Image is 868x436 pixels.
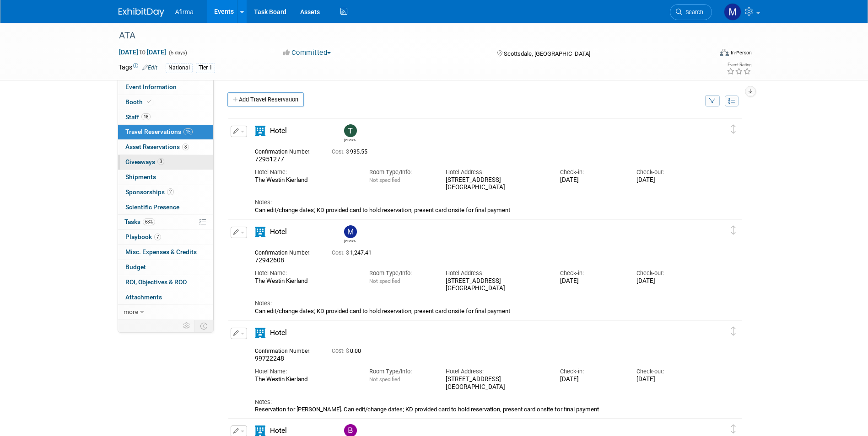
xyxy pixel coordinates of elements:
span: Staff [125,113,151,121]
a: Playbook7 [118,230,213,245]
span: [DATE] [DATE] [119,48,167,56]
div: Check-in: [560,367,623,376]
span: Not specified [369,376,400,383]
div: Check-out: [636,269,699,277]
img: ExhibitDay [119,8,164,17]
span: Scottsdale, [GEOGRAPHIC_DATA] [504,50,590,57]
span: Scientific Presence [125,203,179,211]
div: [DATE] [636,277,699,285]
span: Playbook [125,233,161,240]
span: 18 [141,113,151,120]
a: Giveaways3 [118,155,213,170]
span: Event Information [125,83,177,90]
div: Check-out: [636,367,699,376]
a: Sponsorships2 [118,185,213,200]
div: Confirmation Number: [255,247,318,256]
i: Hotel [255,425,265,436]
div: Check-in: [560,269,623,277]
div: Confirmation Number: [255,345,318,355]
span: Cost: $ [332,250,350,256]
div: Hotel Name: [255,367,356,376]
i: Filter by Traveler [709,98,716,104]
span: 3 [157,158,164,165]
i: Hotel [255,328,265,338]
span: 0.00 [332,348,365,354]
div: [STREET_ADDRESS] [GEOGRAPHIC_DATA] [446,376,546,391]
div: ATA [116,27,698,44]
a: more [118,305,213,319]
span: Search [682,9,703,16]
div: The Westin Kierland [255,277,356,285]
div: Mohammed Alshalalfa [342,225,358,243]
div: Notes: [255,299,700,308]
a: Scientific Presence [118,200,213,215]
span: ROI, Objectives & ROO [125,278,187,286]
div: Event Rating [727,63,751,67]
a: Shipments [118,170,213,185]
div: Can edit/change dates; KD provided card to hold reservation, present card onsite for final payment [255,308,700,315]
img: Mohammed Alshalalfa [344,225,357,238]
span: Misc. Expenses & Credits [125,248,197,255]
a: Budget [118,260,213,275]
div: Check-in: [560,168,623,176]
div: Hotel Address: [446,367,546,376]
td: Toggle Event Tabs [194,320,213,332]
span: Travel Reservations [125,128,193,135]
div: [DATE] [560,176,623,184]
div: Check-out: [636,168,699,176]
span: Asset Reservations [125,143,189,150]
span: more [124,308,138,315]
a: Edit [142,64,157,71]
div: In-Person [730,49,752,56]
a: Attachments [118,290,213,305]
div: The Westin Kierland [255,376,356,383]
a: Travel Reservations15 [118,125,213,139]
a: ROI, Objectives & ROO [118,275,213,290]
a: Asset Reservations8 [118,140,213,154]
span: 2 [167,188,174,195]
div: [DATE] [636,176,699,184]
span: 7 [154,234,161,240]
span: Cost: $ [332,149,350,155]
span: 8 [182,144,189,150]
a: Booth [118,95,213,110]
span: Attachments [125,293,162,301]
span: Booth [125,98,153,106]
i: Booth reservation complete [147,99,151,104]
i: Click and drag to move item [731,226,736,235]
span: 935.55 [332,149,371,155]
div: National [166,63,193,73]
a: Add Travel Reservation [227,92,304,107]
img: Mohammed Alshalalfa [724,3,741,21]
div: Taylor Cavazos [342,124,358,142]
div: Event Format [658,48,752,61]
i: Click and drag to move item [731,327,736,336]
i: Click and drag to move item [731,125,736,134]
span: Afirma [175,8,194,16]
div: Can edit/change dates; KD provided card to hold reservation, present card onsite for final payment [255,207,700,214]
div: Notes: [255,398,700,406]
span: Hotel [270,329,287,337]
div: [DATE] [636,376,699,383]
span: Giveaways [125,158,164,165]
i: Click and drag to move item [731,425,736,434]
span: Tasks [124,218,155,225]
div: Taylor Cavazos [344,137,356,142]
div: Reservation for [PERSON_NAME]. Can edit/change dates; KD provided card to hold reservation, prese... [255,406,700,413]
a: Search [670,4,712,20]
img: Format-Inperson.png [720,49,729,56]
span: 72951277 [255,155,284,163]
div: Confirmation Number: [255,146,318,155]
div: Hotel Name: [255,168,356,176]
div: [DATE] [560,277,623,285]
span: Hotel [270,426,287,435]
div: Room Type/Info: [369,269,432,277]
span: Shipments [125,173,156,181]
span: 99722248 [255,355,284,362]
a: Misc. Expenses & Credits [118,245,213,260]
span: Hotel [270,127,287,135]
div: Tier 1 [196,63,215,73]
button: Committed [280,48,334,58]
span: Hotel [270,228,287,236]
a: Event Information [118,80,213,95]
